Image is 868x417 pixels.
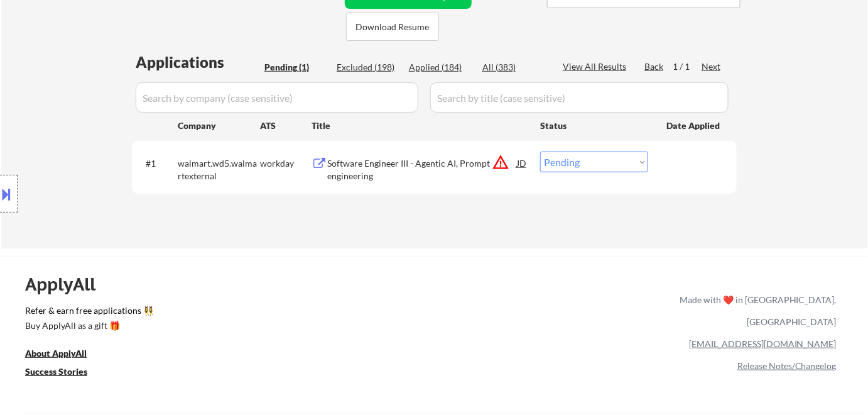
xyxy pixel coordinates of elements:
div: Excluded (198) [337,61,399,74]
div: Pending (1) [264,61,327,74]
div: Status [540,114,648,136]
div: View All Results [563,60,630,73]
a: Release Notes/Changelog [737,360,837,371]
a: Buy ApplyAll as a gift 🎁 [25,320,151,335]
u: About ApplyAll [25,348,87,359]
div: workday [260,157,312,170]
div: JD [516,152,528,174]
input: Search by title (case sensitive) [430,82,729,113]
div: ATS [260,120,312,132]
a: Success Stories [25,365,104,381]
a: Refer & earn free applications 👯‍♀️ [25,306,417,320]
div: All (383) [482,61,545,74]
div: Back [644,60,665,73]
input: Search by company (case sensitive) [136,82,418,113]
div: Title [312,120,528,132]
div: Buy ApplyAll as a gift 🎁 [25,321,151,330]
div: Applications [136,55,260,70]
u: Success Stories [25,366,87,377]
button: warning_amber [492,153,509,171]
button: Download Resume [346,13,439,41]
div: Date Applied [666,120,722,132]
div: Next [702,60,722,73]
div: Made with ❤️ in [GEOGRAPHIC_DATA], [GEOGRAPHIC_DATA] [675,289,837,333]
a: [EMAIL_ADDRESS][DOMAIN_NAME] [689,338,837,349]
div: Applied (184) [409,61,472,74]
a: About ApplyAll [25,347,104,363]
div: 1 / 1 [673,60,702,73]
div: Software Engineer III - Agentic AI, Prompt engineering [327,157,517,182]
